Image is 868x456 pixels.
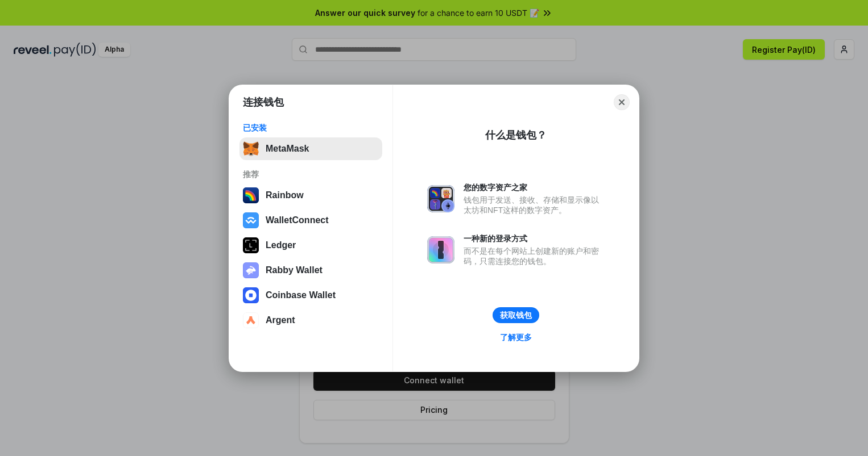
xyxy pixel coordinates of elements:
button: Argent [239,309,382,332]
div: Rainbow [266,190,304,200]
img: svg+xml,%3Csvg%20xmlns%3D%22http%3A%2F%2Fwww.w3.org%2F2000%2Fsvg%22%20fill%3D%22none%22%20viewBox... [427,236,454,263]
button: WalletConnect [239,209,382,232]
div: Rabby Wallet [266,265,323,275]
div: 已安装 [243,123,379,133]
button: 获取钱包 [493,307,539,323]
h1: 连接钱包 [243,95,284,109]
button: Close [614,94,630,110]
button: Rainbow [239,184,382,207]
div: 您的数字资产之家 [464,182,605,193]
a: 了解更多 [493,330,539,345]
img: svg+xml,%3Csvg%20xmlns%3D%22http%3A%2F%2Fwww.w3.org%2F2000%2Fsvg%22%20width%3D%2228%22%20height%3... [243,237,259,253]
div: WalletConnect [266,215,329,225]
div: Ledger [266,240,296,250]
button: Rabby Wallet [239,259,382,282]
div: 钱包用于发送、接收、存储和显示像以太坊和NFT这样的数字资产。 [464,195,605,215]
img: svg+xml,%3Csvg%20width%3D%2228%22%20height%3D%2228%22%20viewBox%3D%220%200%2028%2028%22%20fill%3D... [243,312,259,328]
img: svg+xml,%3Csvg%20width%3D%2228%22%20height%3D%2228%22%20viewBox%3D%220%200%2028%2028%22%20fill%3D... [243,212,259,228]
div: 了解更多 [500,332,532,342]
div: 推荐 [243,169,379,179]
div: 一种新的登录方式 [464,233,605,244]
img: svg+xml,%3Csvg%20xmlns%3D%22http%3A%2F%2Fwww.w3.org%2F2000%2Fsvg%22%20fill%3D%22none%22%20viewBox... [243,262,259,278]
img: svg+xml,%3Csvg%20width%3D%22120%22%20height%3D%22120%22%20viewBox%3D%220%200%20120%20120%22%20fil... [243,187,259,203]
button: Coinbase Wallet [239,284,382,307]
img: svg+xml,%3Csvg%20xmlns%3D%22http%3A%2F%2Fwww.w3.org%2F2000%2Fsvg%22%20fill%3D%22none%22%20viewBox... [427,185,454,212]
button: Ledger [239,234,382,257]
img: svg+xml,%3Csvg%20width%3D%2228%22%20height%3D%2228%22%20viewBox%3D%220%200%2028%2028%22%20fill%3D... [243,287,259,303]
div: Coinbase Wallet [266,290,336,300]
div: Argent [266,315,295,325]
button: MetaMask [239,137,382,160]
img: svg+xml,%3Csvg%20fill%3D%22none%22%20height%3D%2233%22%20viewBox%3D%220%200%2035%2033%22%20width%... [243,141,259,157]
div: 什么是钱包？ [485,128,547,142]
div: MetaMask [266,144,309,154]
div: 而不是在每个网站上创建新的账户和密码，只需连接您的钱包。 [464,246,605,266]
div: 获取钱包 [500,310,532,320]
